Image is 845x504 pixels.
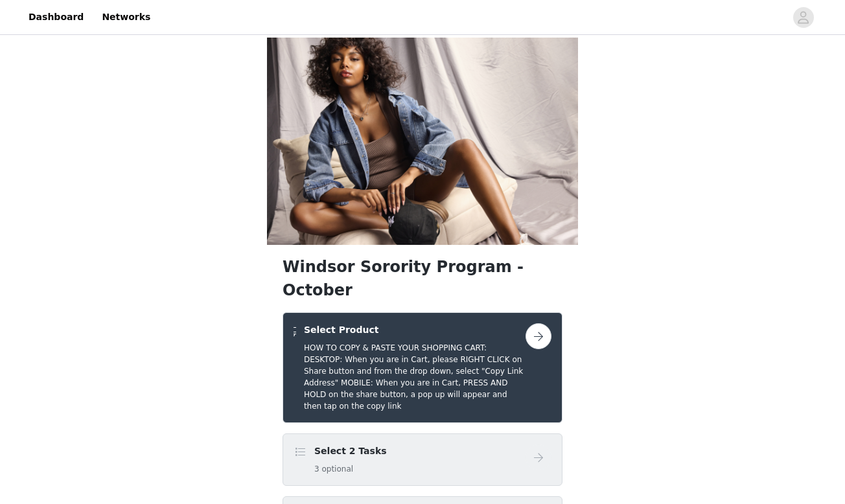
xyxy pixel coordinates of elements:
[283,312,562,423] div: Select Product
[267,38,578,245] img: campaign image
[797,7,809,28] div: avatar
[314,463,387,475] h5: 3 optional
[21,3,91,32] a: Dashboard
[304,342,526,412] h5: HOW TO COPY & PASTE YOUR SHOPPING CART: DESKTOP: When you are in Cart, please RIGHT CLICK on Shar...
[304,323,526,337] h4: Select Product
[283,255,562,302] h1: Windsor Sorority Program - October
[314,444,387,458] h4: Select 2 Tasks
[283,433,562,486] div: Select 2 Tasks
[94,3,158,32] a: Networks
